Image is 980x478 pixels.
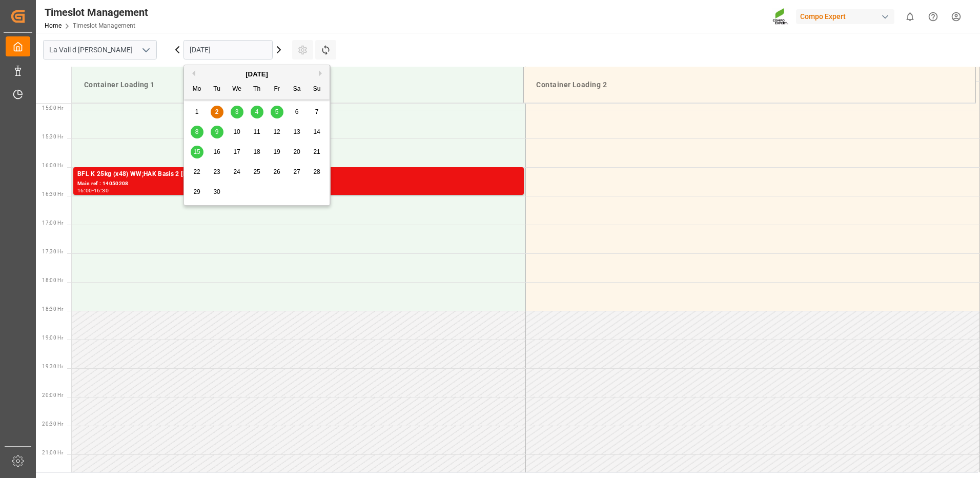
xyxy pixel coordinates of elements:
[271,126,283,138] div: Choose Friday, September 12th, 2025
[231,83,243,96] div: We
[253,148,260,155] span: 18
[235,108,239,115] span: 3
[251,166,263,178] div: Choose Thursday, September 25th, 2025
[313,168,320,175] span: 28
[291,83,303,96] div: Sa
[42,277,63,283] span: 18:00 Hr
[231,106,243,118] div: Choose Wednesday, September 3rd, 2025
[796,9,894,24] div: Compo Expert
[271,166,283,178] div: Choose Friday, September 26th, 2025
[532,75,967,94] div: Container Loading 2
[231,146,243,158] div: Choose Wednesday, September 17th, 2025
[211,186,223,198] div: Choose Tuesday, September 30th, 2025
[293,168,300,175] span: 27
[313,148,320,155] span: 21
[251,83,263,96] div: Th
[796,7,899,26] button: Compo Expert
[273,148,280,155] span: 19
[77,169,520,180] div: BFL K 25kg (x48) WW;HAK Basis 2 [DATE](+4) 25kg (x48) BASIS
[193,188,200,195] span: 29
[313,128,320,135] span: 14
[291,166,303,178] div: Choose Saturday, September 27th, 2025
[215,108,219,115] span: 2
[271,83,283,96] div: Fr
[42,134,63,140] span: 15:30 Hr
[231,166,243,178] div: Choose Wednesday, September 24th, 2025
[42,335,63,341] span: 19:00 Hr
[213,188,220,195] span: 30
[45,22,62,29] a: Home
[77,180,520,188] div: Main ref : 14050208
[291,106,303,118] div: Choose Saturday, September 6th, 2025
[191,126,203,138] div: Choose Monday, September 8th, 2025
[211,106,223,118] div: Choose Tuesday, September 2nd, 2025
[293,128,300,135] span: 13
[253,168,260,175] span: 25
[92,188,94,193] div: -
[233,168,240,175] span: 24
[311,166,323,178] div: Choose Sunday, September 28th, 2025
[315,108,319,115] span: 7
[899,5,922,28] button: show 0 new notifications
[184,69,330,79] div: [DATE]
[183,40,273,59] input: DD.MM.YYYY
[273,128,280,135] span: 12
[77,188,92,193] div: 16:00
[195,128,199,135] span: 8
[271,146,283,158] div: Choose Friday, September 19th, 2025
[215,128,219,135] span: 9
[213,168,220,175] span: 23
[253,128,260,135] span: 11
[80,75,515,94] div: Container Loading 1
[193,168,200,175] span: 22
[191,83,203,96] div: Mo
[42,191,63,197] span: 16:30 Hr
[291,126,303,138] div: Choose Saturday, September 13th, 2025
[772,8,789,26] img: Screenshot%202023-09-29%20at%2010.02.21.png_1712312052.png
[231,126,243,138] div: Choose Wednesday, September 10th, 2025
[42,220,63,226] span: 17:00 Hr
[311,106,323,118] div: Choose Sunday, September 7th, 2025
[295,108,299,115] span: 6
[233,128,240,135] span: 10
[45,5,148,20] div: Timeslot Management
[42,450,63,455] span: 21:00 Hr
[311,83,323,96] div: Su
[275,108,279,115] span: 5
[42,249,63,254] span: 17:30 Hr
[94,188,109,193] div: 16:30
[311,126,323,138] div: Choose Sunday, September 14th, 2025
[255,108,259,115] span: 4
[191,106,203,118] div: Choose Monday, September 1st, 2025
[191,186,203,198] div: Choose Monday, September 29th, 2025
[193,148,200,155] span: 15
[43,40,157,59] input: Type to search/select
[271,106,283,118] div: Choose Friday, September 5th, 2025
[42,105,63,111] span: 15:00 Hr
[195,108,199,115] span: 1
[211,83,223,96] div: Tu
[42,421,63,427] span: 20:30 Hr
[42,163,63,168] span: 16:00 Hr
[138,42,153,58] button: open menu
[189,70,195,76] button: Previous Month
[211,126,223,138] div: Choose Tuesday, September 9th, 2025
[273,168,280,175] span: 26
[187,102,327,202] div: month 2025-09
[293,148,300,155] span: 20
[922,5,945,28] button: Help Center
[311,146,323,158] div: Choose Sunday, September 21st, 2025
[191,166,203,178] div: Choose Monday, September 22nd, 2025
[191,146,203,158] div: Choose Monday, September 15th, 2025
[213,148,220,155] span: 16
[251,126,263,138] div: Choose Thursday, September 11th, 2025
[211,146,223,158] div: Choose Tuesday, September 16th, 2025
[319,70,325,76] button: Next Month
[211,166,223,178] div: Choose Tuesday, September 23rd, 2025
[42,364,63,369] span: 19:30 Hr
[251,106,263,118] div: Choose Thursday, September 4th, 2025
[42,306,63,312] span: 18:30 Hr
[291,146,303,158] div: Choose Saturday, September 20th, 2025
[42,392,63,398] span: 20:00 Hr
[251,146,263,158] div: Choose Thursday, September 18th, 2025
